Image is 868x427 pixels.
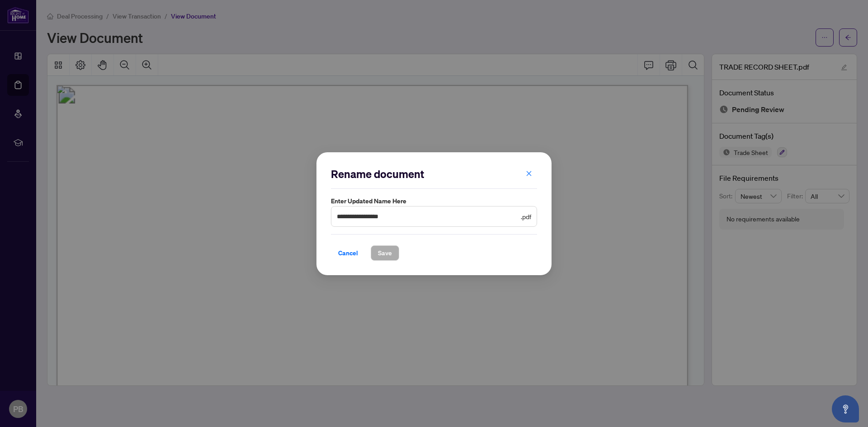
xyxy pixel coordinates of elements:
[526,170,532,176] span: close
[521,211,531,221] span: .pdf
[832,395,859,422] button: Open asap
[338,245,358,260] span: Cancel
[331,167,537,181] h2: Rename document
[331,196,537,206] label: Enter updated name here
[331,245,365,260] button: Cancel
[371,245,399,260] button: Save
